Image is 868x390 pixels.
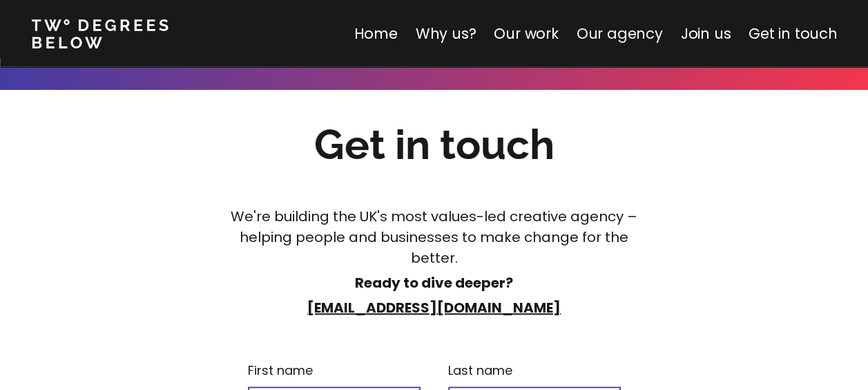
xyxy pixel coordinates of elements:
a: Home [354,24,397,44]
a: Why us? [415,24,476,44]
a: Our agency [576,24,662,44]
p: First name [248,361,313,380]
p: We're building the UK's most values-led creative agency – helping people and businesses to make c... [218,206,651,268]
a: Get in touch [749,24,837,44]
h2: Get in touch [314,117,554,173]
strong: Ready to dive deeper? [355,273,513,292]
a: Join us [680,24,731,44]
a: [EMAIL_ADDRESS][DOMAIN_NAME] [307,298,561,317]
a: Our work [494,24,558,44]
p: Last name [448,361,512,380]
